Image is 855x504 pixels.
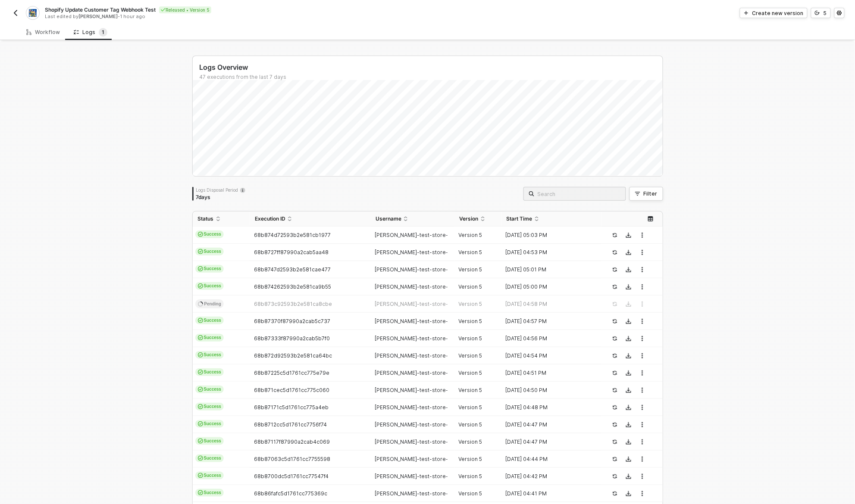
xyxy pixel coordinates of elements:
[626,284,631,289] span: icon-download
[612,336,617,341] span: icon-success-page
[375,352,455,359] span: [PERSON_NAME]-test-store-s...
[29,9,36,17] img: integration-icon
[375,232,455,238] span: [PERSON_NAME]-test-store-s...
[45,13,427,20] div: Last edited by - 1 hour ago
[195,472,224,479] span: Success
[200,63,663,72] div: Logs Overview
[198,215,214,222] span: Status
[376,215,401,222] span: Username
[740,8,808,18] button: Create new version
[195,368,224,376] span: Success
[459,387,482,393] span: Version 5
[612,405,617,410] span: icon-success-page
[198,300,204,307] span: icon-spinner
[612,370,617,376] span: icon-success-page
[198,232,203,237] span: icon-cards
[254,335,330,342] span: 68b87333f87990a2cab5b7f0
[501,456,595,463] div: [DATE] 04:44 PM
[459,335,482,342] span: Version 5
[196,194,245,201] div: 7 days
[375,456,455,462] span: [PERSON_NAME]-test-store-s...
[198,387,203,392] span: icon-cards
[459,301,482,307] span: Version 5
[254,266,331,273] span: 68b8747d2593b2e581cae477
[501,473,595,480] div: [DATE] 04:42 PM
[195,454,224,462] span: Success
[195,334,224,342] span: Success
[501,232,595,239] div: [DATE] 05:03 PM
[626,405,631,410] span: icon-download
[375,421,455,428] span: [PERSON_NAME]-test-store-s...
[195,386,224,393] span: Success
[198,473,203,478] span: icon-cards
[501,266,595,273] div: [DATE] 05:01 PM
[375,490,455,497] span: [PERSON_NAME]-test-store-s...
[195,317,224,324] span: Success
[501,404,595,411] div: [DATE] 04:48 PM
[200,74,663,81] div: 47 executions from the last 7 days
[198,283,203,289] span: icon-cards
[459,249,482,255] span: Version 5
[195,403,224,411] span: Success
[459,473,482,479] span: Version 5
[459,439,482,445] span: Version 5
[459,490,482,497] span: Version 5
[459,421,482,428] span: Version 5
[459,352,482,359] span: Version 5
[375,266,455,273] span: [PERSON_NAME]-test-store-s...
[375,404,455,411] span: [PERSON_NAME]-test-store-s...
[626,370,631,376] span: icon-download
[612,233,617,238] span: icon-success-page
[612,267,617,272] span: icon-success-page
[837,10,842,16] span: icon-settings
[644,190,658,197] div: Filter
[459,370,482,376] span: Version 5
[198,404,203,409] span: icon-cards
[195,299,224,309] span: Pending
[459,266,482,273] span: Version 5
[824,9,827,17] div: 5
[254,439,330,445] span: 68b87117f87990a2cab4c069
[255,215,285,222] span: Execution ID
[198,266,203,271] span: icon-cards
[195,420,224,428] span: Success
[196,187,245,193] div: Logs Disposal Period
[254,318,330,324] span: 68b87370f87990a2cab5c737
[612,439,617,445] span: icon-success-page
[612,319,617,324] span: icon-success-page
[501,490,595,497] div: [DATE] 04:41 PM
[612,474,617,479] span: icon-success-page
[501,439,595,445] div: [DATE] 04:47 PM
[648,216,653,221] span: icon-table
[198,421,203,426] span: icon-cards
[744,10,749,16] span: icon-play
[375,370,455,376] span: [PERSON_NAME]-test-store-s...
[254,404,329,411] span: 68b87171c5d1761cc775a4eb
[12,9,19,16] img: back
[254,370,329,376] span: 68b87225c5d1761cc775e79e
[195,489,224,497] span: Success
[815,10,820,16] span: icon-versioning
[375,473,455,479] span: [PERSON_NAME]-test-store-s...
[626,250,631,255] span: icon-download
[254,283,331,290] span: 68b874262593b2e581ca9b55
[254,232,331,238] span: 68b874d72593b2e581cb1977
[159,6,211,13] div: Released • Version 5
[459,232,482,238] span: Version 5
[195,265,224,273] span: Success
[254,387,329,393] span: 68b871cec5d1761cc775c060
[254,249,329,255] span: 68b8727ff87990a2cab5aa48
[501,335,595,342] div: [DATE] 04:56 PM
[198,335,203,340] span: icon-cards
[501,249,595,256] div: [DATE] 04:53 PM
[375,387,455,393] span: [PERSON_NAME]-test-store-s...
[99,28,107,37] sup: 1
[626,491,631,496] span: icon-download
[626,422,631,427] span: icon-download
[254,473,329,479] span: 68b8700dc5d1761cc77547f4
[612,284,617,289] span: icon-success-page
[375,335,455,342] span: [PERSON_NAME]-test-store-s...
[198,439,203,444] span: icon-cards
[375,301,455,307] span: [PERSON_NAME]-test-store-s...
[612,457,617,462] span: icon-success-page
